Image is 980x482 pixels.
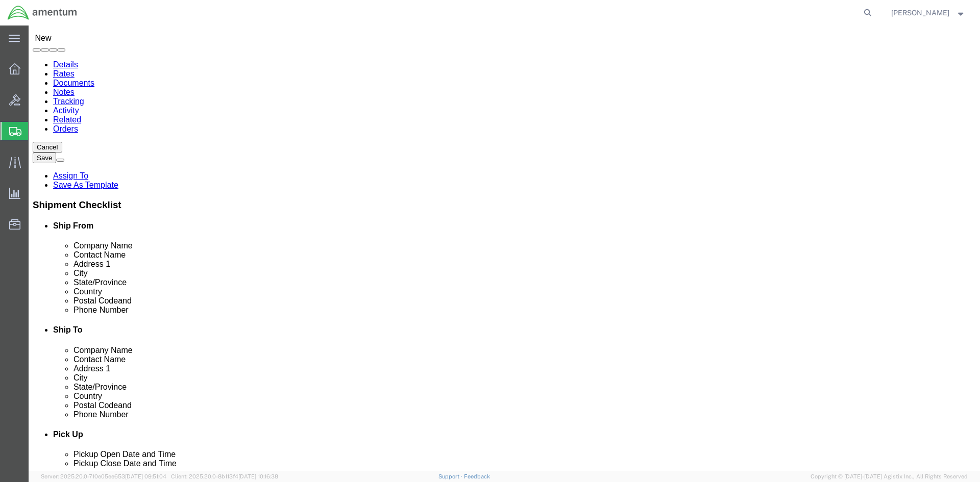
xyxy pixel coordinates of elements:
[125,473,166,479] span: [DATE] 09:51:04
[438,473,464,479] a: Support
[171,473,278,479] span: Client: 2025.20.0-8b113f4
[41,473,166,479] span: Server: 2025.20.0-710e05ee653
[7,5,78,20] img: logo
[464,473,490,479] a: Feedback
[29,26,980,471] iframe: FS Legacy Container
[811,472,968,481] span: Copyright © [DATE]-[DATE] Agistix Inc., All Rights Reserved
[891,7,949,18] span: Samantha Gibbons
[891,7,966,19] button: [PERSON_NAME]
[238,473,278,479] span: [DATE] 10:16:38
